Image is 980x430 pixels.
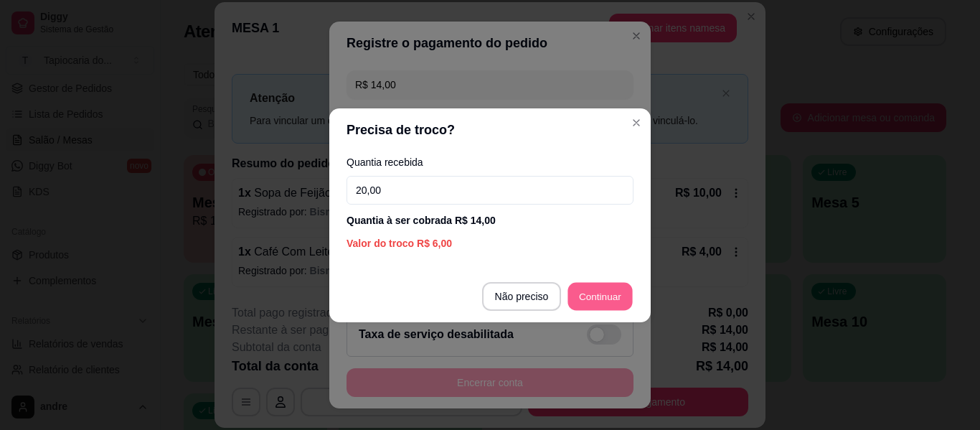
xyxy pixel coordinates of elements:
div: Valor do troco R$ 6,00 [347,236,633,251]
label: Quantia recebida [347,157,633,167]
button: Continuar [568,282,633,310]
div: Quantia à ser cobrada R$ 14,00 [347,213,633,228]
button: Não preciso [482,282,562,311]
header: Precisa de troco? [329,108,651,151]
button: Close [625,111,648,134]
